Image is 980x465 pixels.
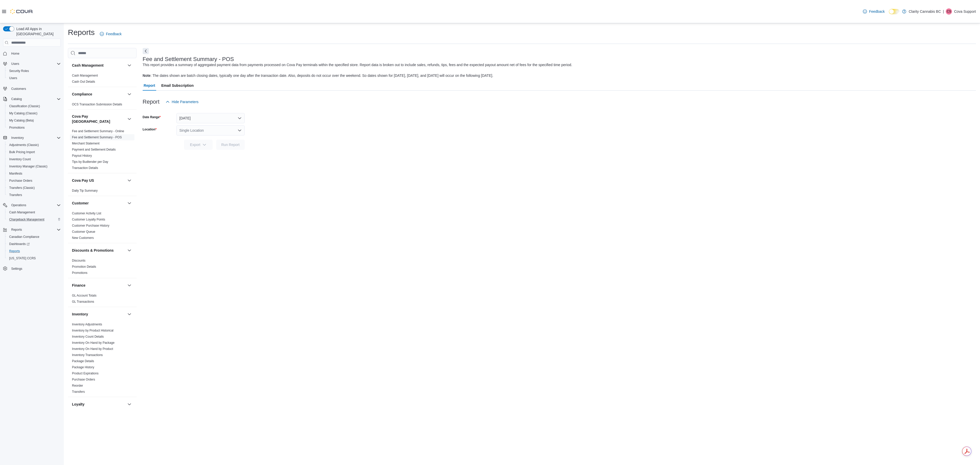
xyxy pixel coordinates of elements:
span: Load All Apps in [GEOGRAPHIC_DATA] [14,26,61,36]
span: Cash Management [7,209,61,215]
span: Inventory Count Details [72,335,104,339]
b: Note [143,74,151,78]
a: Reports [7,248,22,254]
button: Operations [1,202,63,209]
a: Reorder [72,384,83,387]
button: Chargeback Management [5,216,63,223]
a: Fee and Settlement Summary - Online [72,129,124,133]
span: Reports [9,227,61,233]
a: OCS Transaction Submission Details [72,103,122,106]
h3: Finance [72,283,85,288]
a: Dashboards [5,240,63,248]
label: Location [143,127,157,131]
span: Tips by Budtender per Day [72,160,108,164]
button: [US_STATE] CCRS [5,255,63,262]
p: Cova Support [954,8,976,15]
button: Home [1,50,63,57]
button: [DATE] [176,113,245,123]
button: Cash Management [72,63,125,68]
span: Canadian Compliance [7,234,61,240]
span: Chargeback Management [9,217,44,222]
a: Bulk Pricing Import [7,149,37,155]
span: Cash Management [9,210,35,214]
button: Inventory [1,134,63,141]
span: Home [11,52,19,56]
h3: Loyalty [72,402,84,407]
div: Cova Pay US [68,188,137,196]
span: GL Account Totals [72,293,96,298]
button: Transfers [5,191,63,199]
button: Compliance [126,91,132,97]
span: Package Details [72,359,94,363]
a: Promotions [72,271,88,275]
button: Loyalty [72,402,125,407]
button: Customer [126,200,132,206]
span: Promotion Details [72,265,96,269]
span: Payment and Settlement Details [72,148,116,152]
span: Transfers [72,390,85,394]
div: Compliance [68,101,137,109]
button: Bulk Pricing Import [5,149,63,156]
span: Reports [11,228,22,232]
a: Customers [9,86,28,92]
a: Canadian Compliance [7,234,41,240]
a: Inventory by Product Historical [72,329,114,332]
span: Canadian Compliance [9,235,39,239]
div: Finance [68,292,137,307]
button: Hide Parameters [164,97,201,107]
button: Manifests [5,170,63,177]
span: Purchase Orders [9,179,32,183]
span: Adjustments (Classic) [9,143,39,147]
span: Cash Management [72,74,98,78]
button: Transfers (Classic) [5,184,63,191]
a: New Customers [72,236,94,240]
span: Operations [9,202,61,208]
button: Canadian Compliance [5,233,63,240]
button: Loyalty [126,401,132,407]
div: Inventory [68,321,137,397]
span: Purchase Orders [7,178,61,184]
a: Home [9,51,21,57]
button: Customer [72,201,125,206]
h3: Compliance [72,92,92,97]
button: Reports [1,226,63,233]
span: Transfers (Classic) [9,186,35,190]
span: Run Report [221,142,240,147]
span: Package History [72,365,94,369]
button: Inventory Count [5,156,63,163]
a: Product Expirations [72,372,99,375]
span: Reorder [72,384,83,388]
span: Payout History [72,154,92,158]
a: Feedback [861,6,887,17]
span: Washington CCRS [7,255,61,261]
a: Promotion Details [72,265,96,268]
h3: Cova Pay US [72,178,94,183]
span: Operations [11,203,26,207]
button: Export [184,140,213,150]
a: Purchase Orders [72,378,95,381]
a: Feedback [98,29,124,39]
a: Cash Out Details [72,80,95,83]
span: Customers [11,87,26,91]
span: Inventory [9,135,61,141]
img: Cova [10,9,33,14]
span: Customer Loyalty Points [72,217,105,222]
a: Inventory Adjustments [72,323,102,326]
h3: Customer [72,201,89,206]
a: Inventory Transactions [72,353,103,357]
a: Customer Activity List [72,212,101,215]
a: Manifests [7,170,24,177]
span: Reports [7,248,61,254]
span: Settings [11,267,22,271]
button: Run Report [216,140,245,150]
a: Merchant Statement [72,142,100,145]
a: Discounts [72,259,85,262]
a: Customer Purchase History [72,224,109,227]
span: Security Roles [7,68,61,74]
button: Reports [5,248,63,255]
span: Inventory On Hand by Product [72,347,113,351]
input: Dark Mode [889,9,900,14]
nav: Complex example [3,48,61,286]
span: Users [9,76,17,80]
